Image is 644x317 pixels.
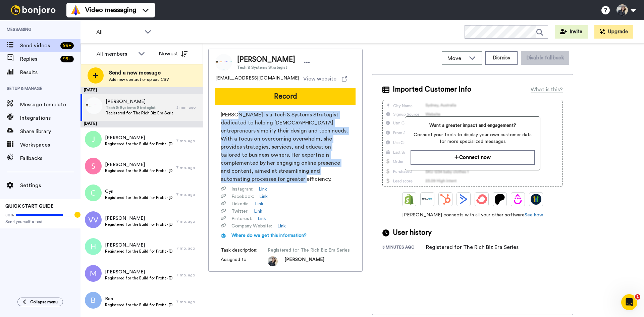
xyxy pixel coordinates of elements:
button: Newest [154,47,193,60]
span: All [96,28,141,36]
span: View website [303,75,336,83]
span: Send a new message [109,69,169,77]
img: Ontraport [422,194,433,205]
img: 4b415397-42e9-4d2e-8d5c-44dfa45ce472-1552422478.jpg [268,256,278,266]
span: Registered for the Build for Profit - [DATE] 8 PM Masterclass [105,195,173,200]
span: Ben [105,296,173,302]
span: Integrations [20,114,80,122]
img: Shopify [404,194,415,205]
div: Tooltip anchor [74,212,80,218]
button: Invite [555,25,588,39]
span: Connect your tools to display your own customer data for more specialized messages [411,131,534,145]
span: Where do we get this information? [231,233,307,238]
span: Settings [20,181,80,190]
span: Send yourself a test [5,219,75,224]
span: Send videos [20,42,58,50]
span: Assigned to: [221,256,268,266]
span: Workspaces [20,141,80,149]
span: Registered for the Build for Profit - [DATE] 12 PM Masterclass [105,275,173,281]
img: c.png [85,184,102,201]
span: 1 [635,294,640,300]
a: Link [259,186,267,193]
span: Registered for the Build for Profit - [DATE] 8 PM Masterclass [105,168,173,173]
a: Link [277,223,286,229]
span: QUICK START GUIDE [5,204,54,209]
div: 99 + [60,56,74,62]
span: Cyn [105,188,173,195]
span: [PERSON_NAME] [105,161,173,168]
img: vm-color.svg [70,5,81,15]
div: 7 mo. ago [176,299,200,305]
button: Connect now [411,150,534,165]
div: Registered for The Rich Biz Era Series [426,243,519,251]
span: [EMAIL_ADDRESS][DOMAIN_NAME] [215,75,299,83]
div: All members [97,50,135,58]
span: [PERSON_NAME] [105,242,173,249]
span: Message template [20,101,80,109]
img: s.png [85,158,102,174]
span: Registered for the Build for Profit - [DATE] 12 PM Masterclass [105,302,173,308]
span: Facebook : [231,193,254,200]
span: Tech & Systems Strategist [106,105,173,110]
img: vv.png [85,211,102,228]
span: Add new contact or upload CSV [109,77,169,82]
span: Imported Customer Info [393,85,471,95]
div: 7 mo. ago [176,219,200,224]
span: Replies [20,55,58,63]
div: 7 mo. ago [176,272,200,278]
span: Results [20,68,80,76]
button: Disable fallback [521,51,569,65]
button: Dismiss [485,51,518,65]
span: [PERSON_NAME] [105,269,173,275]
span: [PERSON_NAME] connects with all your other software [382,212,563,218]
span: [PERSON_NAME] [106,98,173,105]
span: Registered for The Rich Biz Era Series [268,247,350,254]
span: Want a greater impact and engagement? [411,122,534,129]
button: Upgrade [594,25,633,39]
span: Collapse menu [30,299,58,305]
div: 3 min. ago [176,105,200,110]
div: 99 + [60,42,74,49]
span: Registered for the Build for Profit - [DATE] 8 PM Masterclass [105,141,173,147]
a: View website [303,75,347,83]
a: Link [255,201,263,207]
img: Patreon [494,194,505,205]
img: bj-logo-header-white.svg [8,5,58,15]
div: [DATE] [80,121,203,127]
img: m.png [85,265,102,282]
img: Image of Lindsey [215,54,232,71]
span: User history [393,228,432,238]
button: Collapse menu [17,298,63,306]
span: Registered for The Rich Biz Era Series [106,110,173,116]
span: Company Website : [231,223,272,229]
div: 3 minutes ago [382,245,426,251]
span: Fallbacks [20,154,80,162]
img: h.png [85,238,102,255]
img: Hubspot [440,194,451,205]
span: Share library [20,127,80,136]
img: GoHighLevel [531,194,541,205]
img: ConvertKit [476,194,487,205]
span: [PERSON_NAME] is a Tech & Systems Strategist dedicated to helping [DEMOGRAPHIC_DATA] entrepreneur... [221,111,350,183]
div: 7 mo. ago [176,192,200,197]
span: Video messaging [85,5,136,15]
div: 7 mo. ago [176,246,200,251]
div: What is this? [531,86,563,94]
span: Twitter : [231,208,249,215]
div: [DATE] [80,87,203,94]
button: Record [215,88,356,105]
span: [PERSON_NAME] [105,135,173,141]
span: Registered for the Build for Profit - [DATE] 12 PM Masterclass [105,222,173,227]
span: Registered for the Build for Profit - [DATE] 12 PM Masterclass [105,249,173,254]
a: Link [254,208,262,215]
span: [PERSON_NAME] [237,55,295,65]
div: 7 mo. ago [176,138,200,144]
span: [PERSON_NAME] [284,256,324,266]
a: Link [258,215,266,222]
span: Move [447,54,466,62]
span: Tech & Systems Strategist [237,65,295,70]
span: Task description : [221,247,268,254]
span: 80% [5,212,14,218]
